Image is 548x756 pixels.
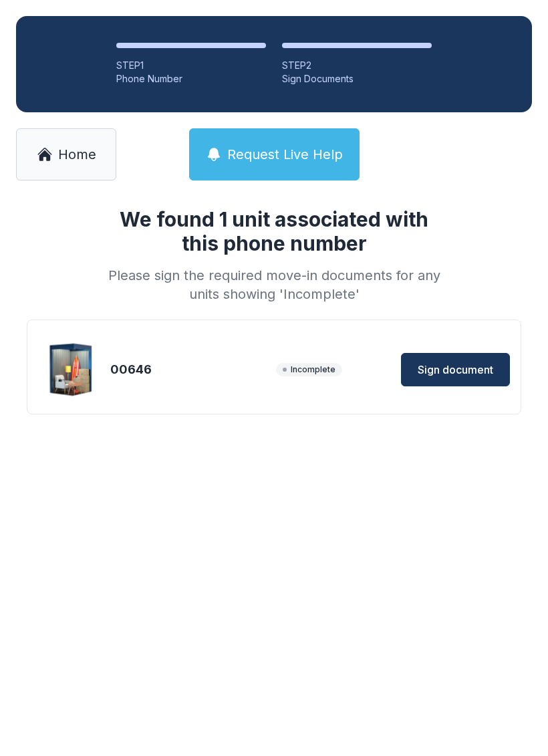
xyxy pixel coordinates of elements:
div: Please sign the required move-in documents for any units showing 'Incomplete' [103,266,445,303]
span: Home [58,145,96,164]
div: STEP 1 [116,59,266,72]
div: 00646 [110,360,271,379]
div: Sign Documents [282,72,432,86]
h1: We found 1 unit associated with this phone number [103,207,445,255]
span: Sign document [418,362,493,378]
div: STEP 2 [282,59,432,72]
div: Phone Number [116,72,266,86]
span: Request Live Help [227,145,343,164]
span: Incomplete [276,363,342,376]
